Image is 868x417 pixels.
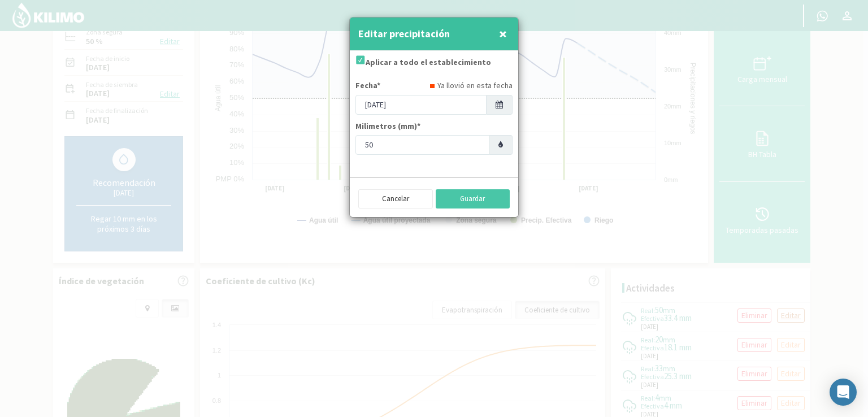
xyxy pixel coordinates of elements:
[366,57,491,68] label: Aplicar a todo el establecimiento
[830,379,857,406] div: Open Intercom Messenger
[499,24,507,43] span: ×
[358,26,450,42] h4: Editar precipitación
[437,80,513,92] label: Ya llovió en esta fecha
[355,120,420,132] label: Milimetros (mm)*
[436,189,510,208] button: Guardar
[358,189,433,208] button: Cancelar
[496,23,510,45] button: Close
[355,80,380,92] label: Fecha*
